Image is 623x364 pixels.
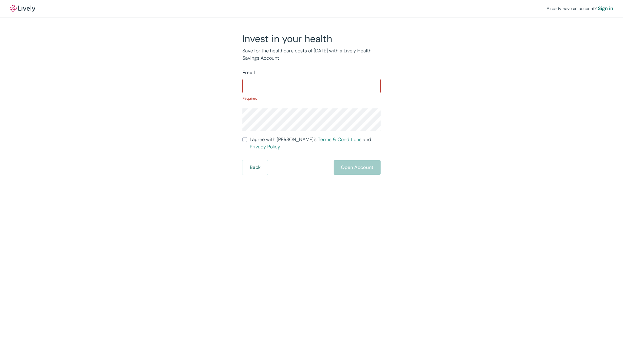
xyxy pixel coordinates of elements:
[242,69,255,76] label: Email
[10,5,35,12] img: Lively
[242,96,381,101] p: Required
[250,144,280,150] a: Privacy Policy
[242,33,381,45] h2: Invest in your health
[242,47,381,62] p: Save for the healthcare costs of [DATE] with a Lively Health Savings Account
[242,160,268,175] button: Back
[598,5,613,12] a: Sign in
[250,136,381,151] span: I agree with [PERSON_NAME]’s and
[547,5,613,12] div: Already have an account?
[318,136,361,143] a: Terms & Conditions
[10,5,35,12] a: LivelyLively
